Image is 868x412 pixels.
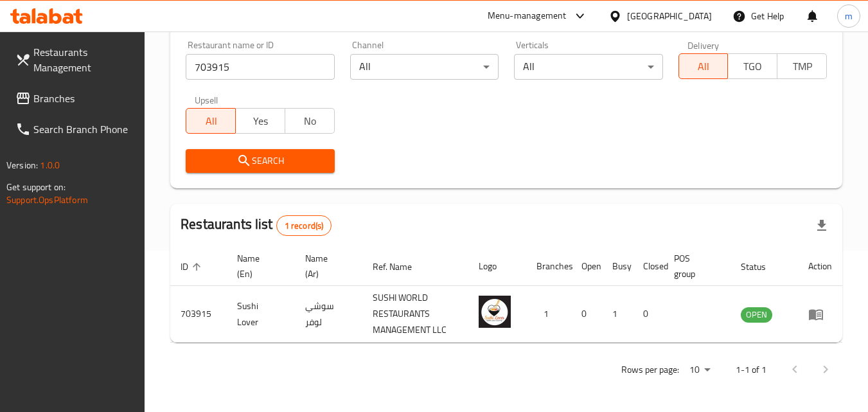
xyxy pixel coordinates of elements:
[687,40,720,49] label: Delivery
[684,57,723,76] span: All
[633,286,664,343] td: 0
[733,57,772,76] span: TGO
[526,247,571,286] th: Branches
[40,157,60,174] span: 1.0.0
[33,91,135,106] span: Branches
[5,37,145,83] a: Restaurants Management
[241,112,280,130] span: Yes
[777,53,827,79] button: TMP
[633,247,664,286] th: Closed
[170,286,227,343] td: 703915
[237,251,279,282] span: Name (En)
[571,286,602,343] td: 0
[350,54,499,80] div: All
[736,362,766,378] p: 1-1 of 1
[373,259,429,274] span: Ref. Name
[627,9,712,23] div: [GEOGRAPHIC_DATA]
[181,259,205,274] span: ID
[186,149,334,173] button: Search
[33,44,135,75] span: Restaurants Management
[6,179,66,195] span: Get support on:
[295,286,362,343] td: سوشي لوفر
[277,220,332,232] span: 1 record(s)
[285,108,335,134] button: No
[186,54,334,80] input: Search for restaurant name or ID..
[181,215,332,236] h2: Restaurants list
[305,251,347,282] span: Name (Ar)
[33,121,135,137] span: Search Branch Phone
[227,286,295,343] td: Sushi Lover
[191,112,231,130] span: All
[808,307,832,322] div: Menu
[684,361,715,380] div: Rows per page:
[196,153,324,169] span: Search
[468,247,526,286] th: Logo
[798,247,842,286] th: Action
[741,307,772,323] div: OPEN
[276,215,332,236] div: Total records count
[290,112,330,130] span: No
[195,95,218,104] label: Upsell
[621,362,679,378] p: Rows per page:
[526,286,571,343] td: 1
[602,247,633,286] th: Busy
[674,251,715,282] span: POS group
[741,307,772,322] span: OPEN
[186,108,236,134] button: All
[845,9,853,23] span: m
[488,8,567,24] div: Menu-management
[571,247,602,286] th: Open
[235,108,285,134] button: Yes
[362,286,468,343] td: SUSHI WORLD RESTAURANTS MANAGEMENT LLC
[806,210,837,241] div: Export file
[6,192,88,208] a: Support.OpsPlatform
[6,157,38,174] span: Version:
[741,259,783,274] span: Status
[479,296,511,328] img: Sushi Lover
[5,114,145,145] a: Search Branch Phone
[170,247,842,343] table: enhanced table
[783,57,822,76] span: TMP
[602,286,633,343] td: 1
[678,53,729,79] button: All
[727,53,777,79] button: TGO
[514,54,662,80] div: All
[5,83,145,114] a: Branches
